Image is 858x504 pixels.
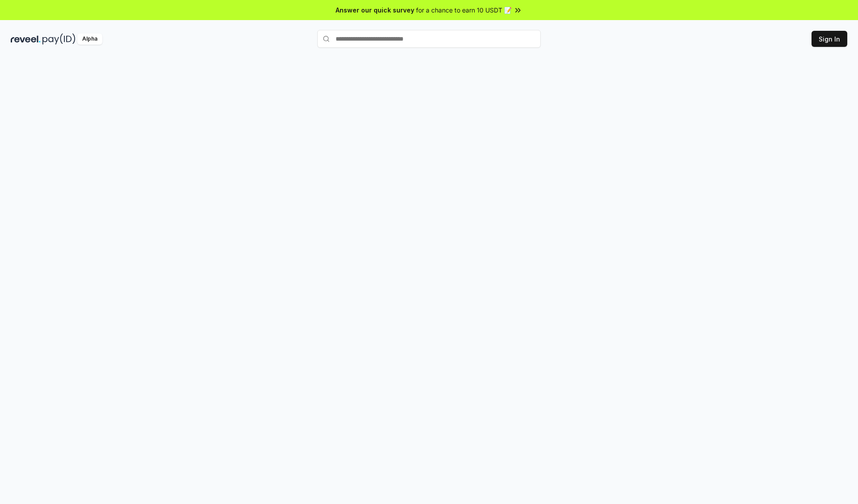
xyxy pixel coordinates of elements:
img: pay_id [42,33,76,45]
img: reveel_dark [11,33,41,45]
div: Alpha [77,33,102,45]
span: Answer our quick survey [336,5,414,15]
span: for a chance to earn 10 USDT 📝 [416,5,512,15]
button: Sign In [812,31,847,47]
